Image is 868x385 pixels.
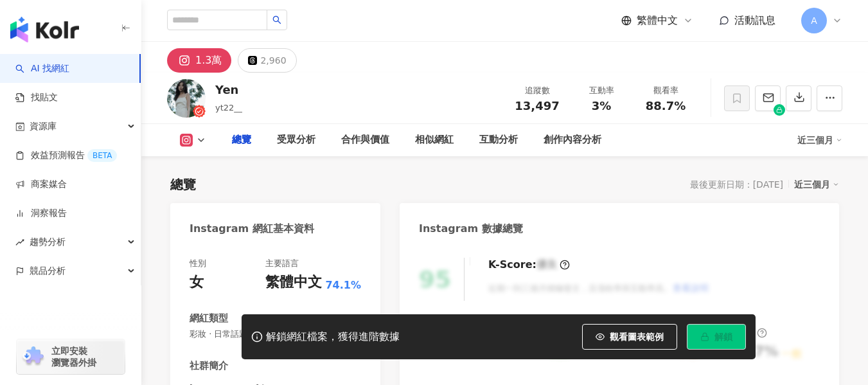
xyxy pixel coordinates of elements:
div: 2,960 [260,51,286,69]
div: 合作與價值 [341,132,389,148]
div: 總覽 [232,132,251,148]
div: 最後更新日期：[DATE] [690,179,783,190]
div: 總覽 [170,175,196,193]
span: 立即安裝 瀏覽器外掛 [51,345,96,368]
div: K-Score : [488,258,570,272]
a: 商案媒合 [15,178,67,191]
button: 2,960 [238,48,296,73]
a: 效益預測報告BETA [15,149,117,162]
div: 繁體中文 [265,273,322,292]
div: 互動率 [577,84,626,97]
div: 主要語言 [265,258,299,269]
button: 解鎖 [687,324,746,350]
div: 受眾分析 [277,132,315,148]
div: 觀看率 [641,84,690,97]
span: 資源庫 [30,112,57,141]
span: search [272,15,281,24]
span: yt22__ [215,103,242,112]
a: searchAI 找網紅 [15,62,69,75]
span: rise [15,238,24,247]
div: 解鎖網紅檔案，獲得進階數據 [266,330,400,344]
div: 社群簡介 [190,359,228,373]
img: chrome extension [21,346,46,367]
a: chrome extension立即安裝 瀏覽器外掛 [17,339,125,374]
img: logo [10,17,79,42]
div: 近三個月 [797,130,842,150]
span: 活動訊息 [734,14,775,26]
span: A [811,13,817,28]
span: 88.7% [646,100,686,112]
div: 追蹤數 [513,84,562,97]
span: 競品分析 [30,256,66,285]
div: 女 [190,273,204,292]
span: 3% [592,100,612,112]
a: 洞察報告 [15,207,67,220]
div: 1.3萬 [195,51,222,69]
div: Yen [215,82,242,98]
span: 74.1% [325,278,361,292]
div: 近三個月 [794,176,839,193]
span: 趨勢分析 [30,228,66,256]
button: 觀看圖表範例 [582,324,677,350]
span: 13,497 [515,99,559,112]
div: 創作內容分析 [544,132,601,148]
img: KOL Avatar [167,79,206,118]
div: Instagram 數據總覽 [419,222,523,236]
span: 觀看圖表範例 [610,332,664,342]
div: 相似網紅 [415,132,454,148]
button: 1.3萬 [167,48,231,73]
div: 互動分析 [479,132,518,148]
div: 網紅類型 [190,312,228,325]
div: Instagram 網紅基本資料 [190,222,314,236]
div: 性別 [190,258,206,269]
a: 找貼文 [15,91,58,104]
span: 繁體中文 [637,13,678,28]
